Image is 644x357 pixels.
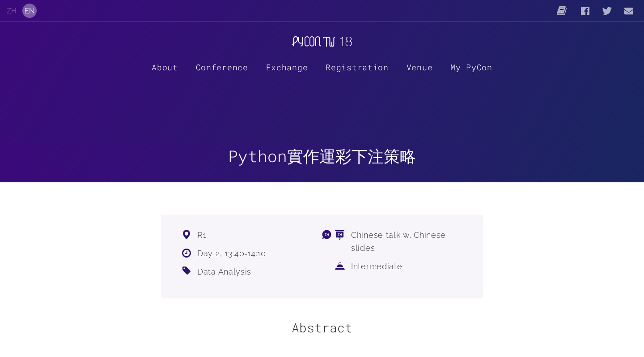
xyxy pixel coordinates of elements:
button: ZH [4,4,19,18]
span: Data Analysis [197,266,318,279]
span: Intermediate [351,260,472,273]
a: ZH [7,7,17,15]
span: Day 2, 13:40‑14:10 [197,247,318,260]
label: Registration [326,52,388,81]
button: EN [22,4,37,18]
label: Exchange [266,52,308,81]
dfn: Location: [165,229,192,242]
span: R1 [197,229,318,242]
a: Venue [407,52,433,81]
dfn: Python Level: [319,260,346,273]
dfn: Category: [165,265,192,278]
a: My PyCon [450,52,492,81]
dfn: Slot: [165,247,192,260]
a: About [152,52,178,81]
label: Conference [196,52,248,81]
span: Chinese talk w. Chinese slides [351,229,472,255]
h2: Abstract [161,319,483,336]
dfn: Language: [319,229,346,242]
